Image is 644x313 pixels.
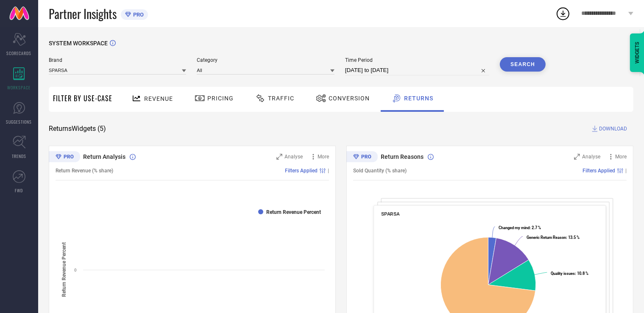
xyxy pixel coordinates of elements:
[500,57,546,72] button: Search
[345,57,489,63] span: Time Period
[353,168,407,174] span: Sold Quantity (% share)
[268,95,294,102] span: Traffic
[266,209,321,215] text: Return Revenue Percent
[49,57,186,63] span: Brand
[144,95,173,102] span: Revenue
[551,271,575,276] tspan: Quality issues
[381,211,399,217] span: SPARSA
[207,95,234,102] span: Pricing
[49,151,80,164] div: Premium
[527,235,566,240] tspan: Generic Return Reason
[61,242,67,297] tspan: Return Revenue Percent
[83,153,125,160] span: Return Analysis
[615,154,627,160] span: More
[56,168,113,174] span: Return Revenue (% share)
[318,154,329,160] span: More
[346,151,378,164] div: Premium
[527,235,580,240] text: : 13.5 %
[53,93,112,103] span: Filter By Use-Case
[345,65,489,75] input: Select time period
[8,84,31,91] span: WORKSPACE
[404,95,433,102] span: Returns
[49,40,108,47] span: SYSTEM WORKSPACE
[625,168,627,174] span: |
[49,5,117,22] span: Partner Insights
[583,168,615,174] span: Filters Applied
[499,225,530,230] tspan: Changed my mind
[6,119,32,125] span: SUGGESTIONS
[74,268,77,272] text: 0
[574,154,580,160] svg: Zoom
[276,154,282,160] svg: Zoom
[551,271,588,276] text: : 10.8 %
[599,125,627,133] span: DOWNLOAD
[381,153,424,160] span: Return Reasons
[7,50,32,56] span: SCORECARDS
[131,11,144,18] span: PRO
[197,57,334,63] span: Category
[12,153,26,159] span: TRENDS
[555,6,571,21] div: Open download list
[284,154,303,160] span: Analyse
[49,125,106,133] span: Returns Widgets ( 5 )
[285,168,318,174] span: Filters Applied
[328,168,329,174] span: |
[499,225,541,230] text: : 2.7 %
[329,95,370,102] span: Conversion
[582,154,600,160] span: Analyse
[15,187,23,194] span: FWD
